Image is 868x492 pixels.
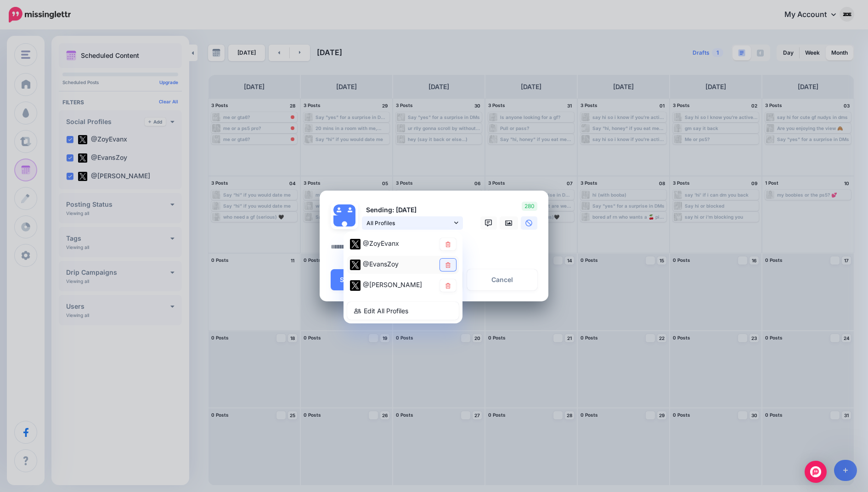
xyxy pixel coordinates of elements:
p: Sending: [DATE] [362,205,463,215]
span: @[PERSON_NAME] [363,281,422,288]
span: All Profiles [366,218,452,228]
span: 280 [522,202,537,211]
img: twitter-square.png [350,280,361,291]
button: Schedule [331,269,388,290]
img: user_default_image.png [344,204,355,215]
a: Edit All Profiles [347,302,459,320]
span: Schedule [340,277,369,283]
img: user_default_image.png [333,215,355,238]
img: twitter-square.png [350,260,361,270]
span: @ZoyEvanx [363,239,399,247]
a: Cancel [467,269,537,290]
div: Open Intercom Messenger [805,461,827,483]
img: twitter-square.png [350,239,361,249]
img: user_default_image.png [333,204,344,215]
a: All Profiles [362,216,463,230]
span: @EvansZoy [363,260,399,268]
